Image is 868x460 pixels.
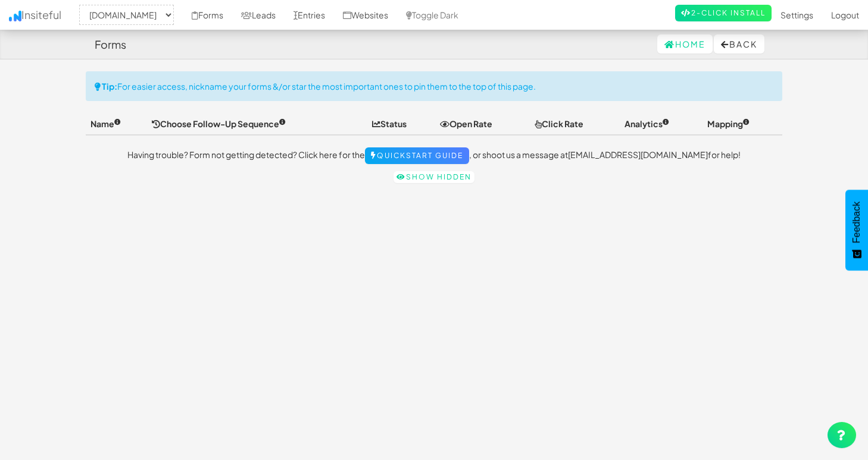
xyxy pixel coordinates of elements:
a: Home [657,34,713,53]
img: icon.png [9,11,21,21]
th: Status [367,113,435,135]
span: Name [90,118,121,129]
span: Mapping [707,118,750,129]
th: Open Rate [435,113,530,135]
span: Feedback [851,201,862,243]
a: Quickstart Guide [365,147,469,164]
span: Choose Follow-Up Sequence [152,118,286,129]
div: For easier access, nickname your forms &/or star the most important ones to pin them to the top o... [86,71,782,101]
span: Analytics [625,118,669,129]
th: Click Rate [530,113,619,135]
a: Show hidden [394,171,474,183]
a: [EMAIL_ADDRESS][DOMAIN_NAME] [568,149,708,160]
h4: Forms [95,39,126,51]
p: Having trouble? Form not getting detected? Click here for the , or shoot us a message at for help! [86,147,782,164]
button: Feedback - Show survey [845,190,868,270]
button: Back [714,34,764,53]
a: 2-Click Install [675,5,772,21]
strong: Tip: [102,81,117,92]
